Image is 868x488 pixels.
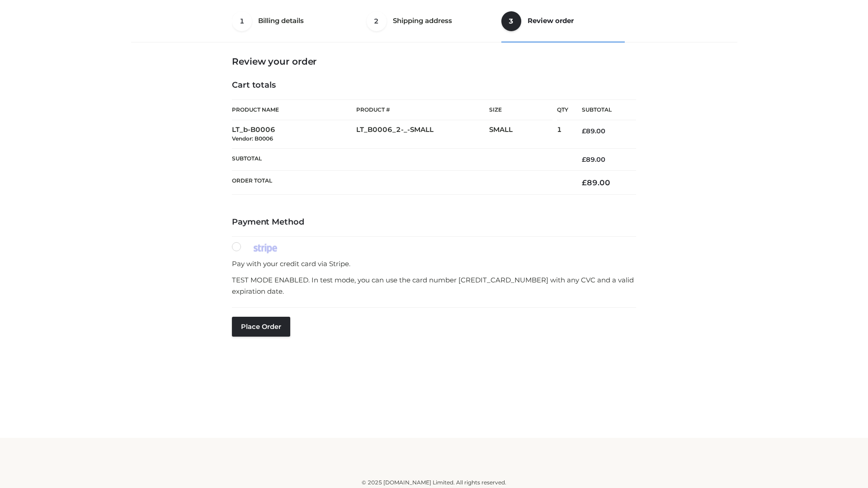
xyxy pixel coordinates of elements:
[232,120,356,149] td: LT_b-B0006
[582,178,587,187] span: £
[134,478,734,487] div: © 2025 [DOMAIN_NAME] Limited. All rights reserved.
[232,171,568,195] th: Order Total
[557,99,568,120] th: Qty
[489,100,552,120] th: Size
[557,120,568,149] td: 1
[582,127,605,135] bdi: 89.00
[232,80,636,90] h4: Cart totals
[582,155,586,164] span: £
[232,274,636,297] p: TEST MODE ENABLED. In test mode, you can use the card number [CREDIT_CARD_NUMBER] with any CVC an...
[568,100,636,120] th: Subtotal
[489,120,557,149] td: SMALL
[232,99,356,120] th: Product Name
[232,258,636,270] p: Pay with your credit card via Stripe.
[356,99,489,120] th: Product #
[582,178,610,187] bdi: 89.00
[582,155,605,164] bdi: 89.00
[232,56,636,67] h3: Review your order
[582,127,586,135] span: £
[232,317,290,337] button: Place order
[356,120,489,149] td: LT_B0006_2-_-SMALL
[232,148,568,170] th: Subtotal
[232,217,636,227] h4: Payment Method
[232,135,273,142] small: Vendor: B0006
